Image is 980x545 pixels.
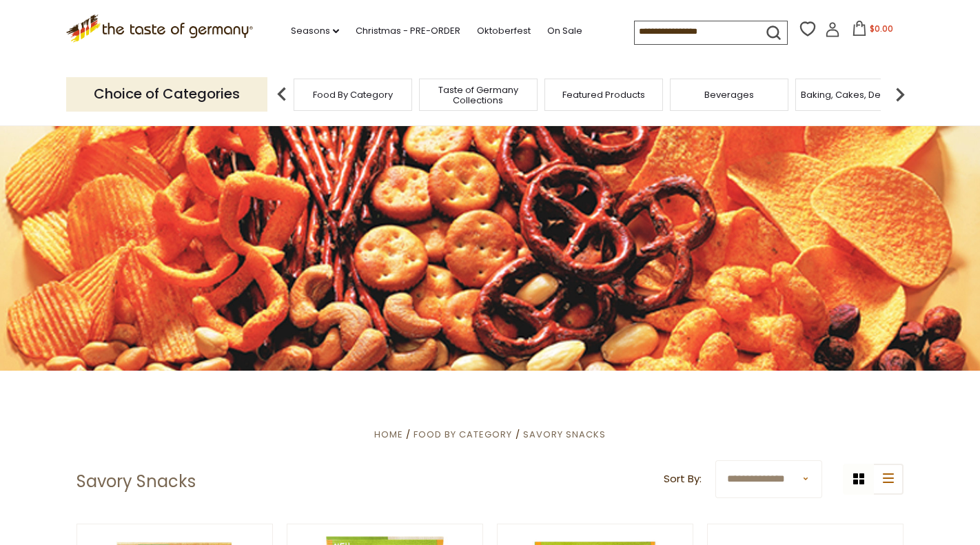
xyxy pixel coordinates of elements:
a: Christmas - PRE-ORDER [356,23,460,39]
label: Sort By: [664,471,702,488]
img: previous arrow [268,81,296,108]
button: $0.00 [843,21,901,41]
a: Oktoberfest [477,23,531,39]
a: Food By Category [313,90,393,100]
span: $0.00 [870,23,893,34]
a: Taste of Germany Collections [423,85,533,105]
img: next arrow [886,81,914,108]
a: Beverages [704,90,754,100]
p: Choice of Categories [66,77,267,111]
a: Food By Category [414,428,512,441]
h1: Savory Snacks [76,471,196,492]
a: Savory Snacks [523,428,606,441]
a: Seasons [291,23,339,39]
a: On Sale [547,23,582,39]
a: Home [374,428,403,441]
a: Baking, Cakes, Desserts [801,90,908,100]
a: Featured Products [562,90,645,100]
